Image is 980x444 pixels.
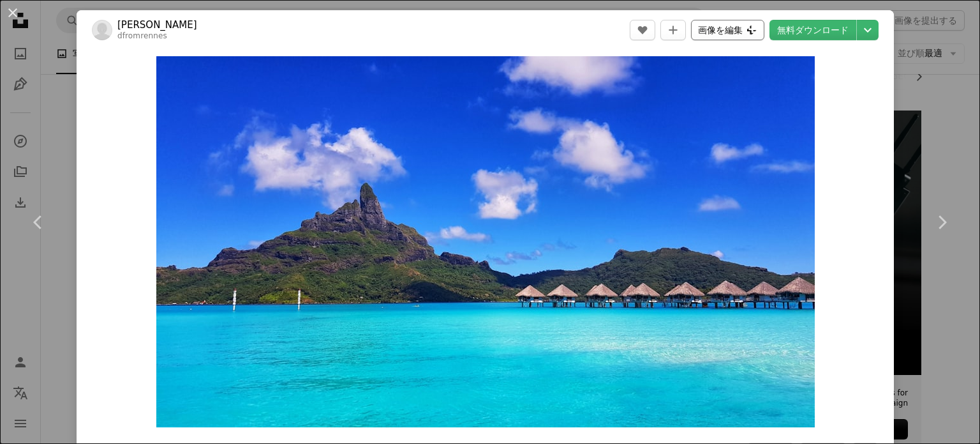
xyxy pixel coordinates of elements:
a: dfromrennes [117,31,167,40]
a: [PERSON_NAME] [117,19,197,31]
button: 画像を編集 [691,20,764,40]
a: 無料ダウンロード [769,20,856,40]
a: 次へ [903,161,980,284]
button: ダウンロードサイズを選択してください [857,20,879,40]
img: Damien Chaudetのプロフィールを見る [92,20,112,40]
img: 昼間の青空の下、水辺の緑の山 [156,56,815,427]
button: いいね！ [630,20,655,40]
button: この画像でズームインする [156,56,815,427]
button: コレクションに追加する [660,20,686,40]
